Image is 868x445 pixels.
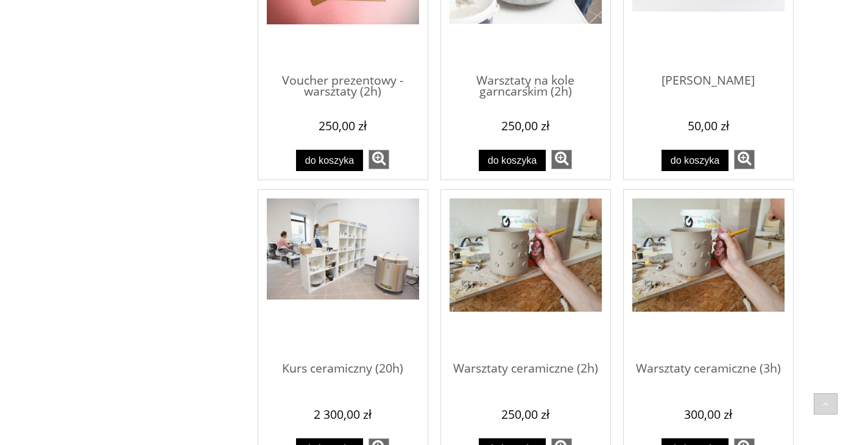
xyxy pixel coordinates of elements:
[632,351,785,387] span: Warsztaty ceramiczne (3h)
[688,117,729,134] em: 50,00 zł
[450,351,602,399] a: Warsztaty ceramiczne (2h)
[662,150,729,171] button: Do koszyka Karta podarunkowa
[314,406,372,422] em: 2 300,00 zł
[479,150,546,171] button: Do koszyka Warsztaty na kole garncarskim (2h)
[305,155,355,166] span: Do koszyka
[488,155,537,166] span: Do koszyka
[734,150,755,169] a: zobacz więcej
[501,117,549,134] em: 250,00 zł
[450,198,602,312] img: Warsztaty ceramiczne (2h)
[551,150,572,169] a: zobacz więcej
[267,63,419,99] span: Voucher prezentowy - warsztaty (2h)
[501,406,549,422] em: 250,00 zł
[267,351,419,387] span: Kurs ceramiczny (20h)
[684,406,732,422] em: 300,00 zł
[450,63,602,111] a: Warsztaty na kole garncarskim (2h)
[450,198,602,351] a: Przejdź do produktu Warsztaty ceramiczne (2h)
[267,351,419,399] a: Kurs ceramiczny (20h)
[369,150,389,169] a: zobacz więcej
[267,198,419,351] a: Przejdź do produktu Kurs ceramiczny (20h)
[632,198,785,351] a: Przejdź do produktu Warsztaty ceramiczne (3h)
[632,351,785,399] a: Warsztaty ceramiczne (3h)
[671,155,720,166] span: Do koszyka
[319,117,367,134] em: 250,00 zł
[450,63,602,99] span: Warsztaty na kole garncarskim (2h)
[632,198,785,312] img: Warsztaty ceramiczne (3h)
[296,150,363,171] button: Do koszyka Voucher prezentowy - warsztaty (2h)
[632,63,785,99] span: [PERSON_NAME]
[450,351,602,387] span: Warsztaty ceramiczne (2h)
[632,63,785,111] a: [PERSON_NAME]
[267,63,419,111] a: Voucher prezentowy - warsztaty (2h)
[267,198,419,300] img: Kurs ceramiczny (20h)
